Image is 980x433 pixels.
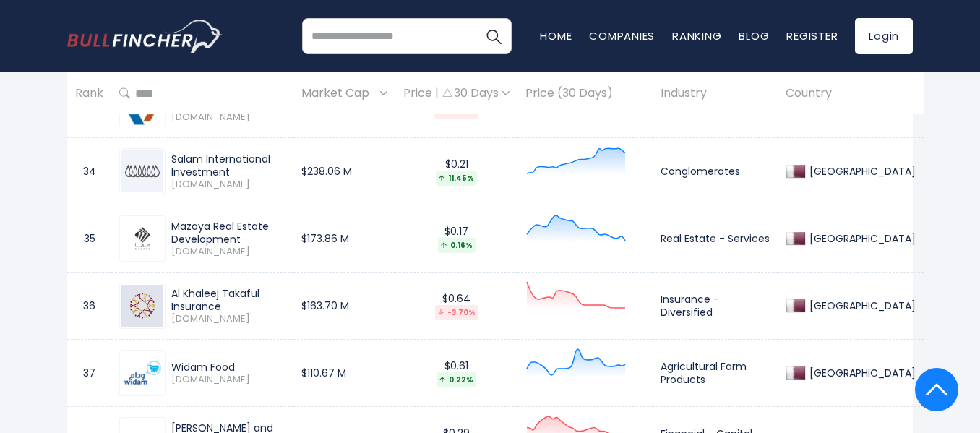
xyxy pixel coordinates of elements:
[806,299,916,312] div: [GEOGRAPHIC_DATA]
[653,72,778,115] th: Industry
[67,273,111,340] td: 36
[121,150,163,192] img: SIIS.QA.png
[67,340,111,407] td: 37
[67,205,111,273] td: 35
[403,86,510,101] div: Price | 30 Days
[653,340,778,407] td: Agricultural Farm Products
[436,171,477,186] div: 11.45%
[653,138,778,205] td: Conglomerates
[121,352,163,394] img: WDAM.QA.png
[403,359,510,387] div: $0.61
[403,225,510,253] div: $0.17
[171,246,285,258] span: [DOMAIN_NAME]
[171,287,285,313] div: Al Khaleej Takaful Insurance
[171,313,285,325] span: [DOMAIN_NAME]
[301,82,377,105] span: Market Cap
[435,305,478,320] div: -3.70%
[589,28,655,43] a: Companies
[121,218,163,260] img: MRDS.QA.png
[786,28,838,43] a: Register
[67,20,223,53] a: Go to homepage
[739,28,769,43] a: Blog
[855,18,913,54] a: Login
[171,111,285,124] span: [DOMAIN_NAME]
[806,232,916,245] div: [GEOGRAPHIC_DATA]
[806,366,916,380] div: [GEOGRAPHIC_DATA]
[517,72,653,115] th: Price (30 Days)
[171,220,285,246] div: Mazaya Real Estate Development
[67,138,111,205] td: 34
[293,273,395,340] td: $163.70 M
[67,72,111,115] th: Rank
[171,179,285,191] span: [DOMAIN_NAME]
[67,20,223,53] img: bullfincher logo
[121,285,163,327] img: AKHI.QA.png
[293,138,395,205] td: $238.06 M
[171,374,285,386] span: [DOMAIN_NAME]
[653,205,778,273] td: Real Estate - Services
[806,165,916,178] div: [GEOGRAPHIC_DATA]
[540,28,572,43] a: Home
[672,28,721,43] a: Ranking
[476,18,512,54] button: Search
[438,238,476,253] div: 0.16%
[653,273,778,340] td: Insurance - Diversified
[778,72,924,115] th: Country
[171,361,285,374] div: Widam Food
[437,372,476,387] div: 0.22%
[293,205,395,273] td: $173.86 M
[403,292,510,320] div: $0.64
[171,153,285,179] div: Salam International Investment
[403,158,510,186] div: $0.21
[293,340,395,407] td: $110.67 M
